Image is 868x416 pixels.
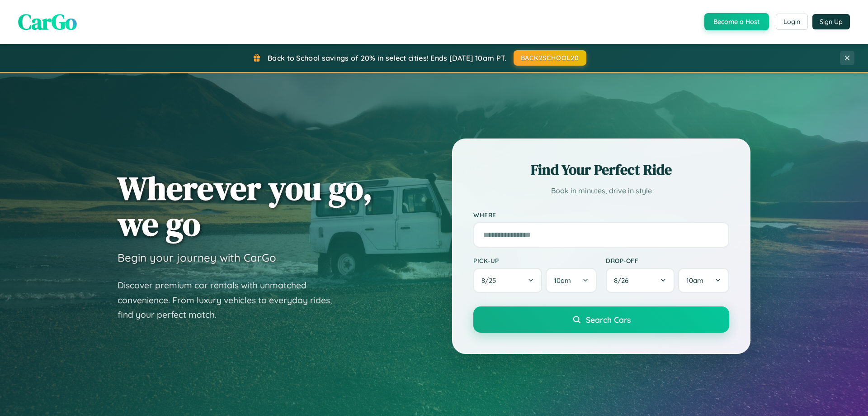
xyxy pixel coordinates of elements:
button: Search Cars [473,306,729,333]
label: Pick-up [473,257,597,264]
span: 10am [554,276,571,285]
span: Search Cars [586,315,631,325]
span: 8 / 25 [481,276,500,285]
button: 10am [546,268,597,293]
h2: Find Your Perfect Ride [473,160,729,180]
button: 8/26 [606,268,675,293]
span: Back to School savings of 20% in select cities! Ends [DATE] 10am PT. [268,53,506,62]
button: 8/25 [473,268,542,293]
h1: Wherever you go, we go [118,170,373,242]
span: 8 / 26 [614,276,633,285]
p: Discover premium car rentals with unmatched convenience. From luxury vehicles to everyday rides, ... [118,278,344,322]
button: BACK2SCHOOL20 [514,50,586,66]
button: Login [776,14,808,30]
button: Sign Up [812,14,850,29]
label: Where [473,211,729,219]
span: 10am [686,276,703,285]
p: Book in minutes, drive in style [473,184,729,197]
button: 10am [678,268,729,293]
h3: Begin your journey with CarGo [118,251,276,264]
span: CarGo [18,7,77,37]
label: Drop-off [606,257,729,264]
button: Become a Host [704,13,769,30]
